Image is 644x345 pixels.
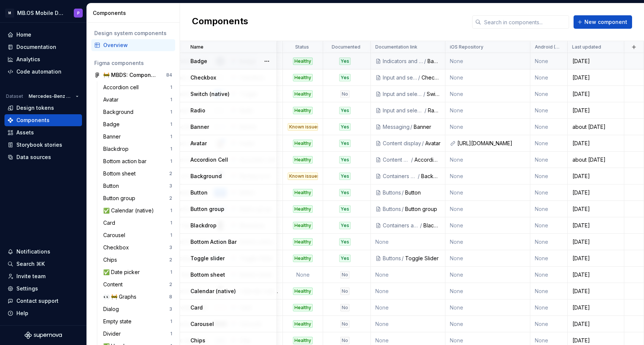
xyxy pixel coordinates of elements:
[94,29,172,37] div: Design system components
[100,118,175,130] a: Badge1
[339,255,351,262] div: Yes
[293,90,313,98] div: Healthy
[445,299,530,316] td: None
[29,93,73,99] span: Mercedes-Benz 2.0
[445,234,530,250] td: None
[190,337,205,344] p: Chips
[417,172,421,180] div: /
[371,283,445,299] td: None
[170,220,172,226] div: 1
[100,143,175,155] a: Blackdrop1
[293,304,313,311] div: Healthy
[530,168,568,184] td: None
[288,123,318,131] div: Known issues
[103,293,139,301] div: 👀 🚧 Graphs
[568,337,624,344] div: [DATE]
[103,133,124,140] div: Banner
[445,168,530,184] td: None
[445,201,530,217] td: None
[293,140,313,147] div: Healthy
[4,29,82,41] a: Home
[16,310,28,317] div: Help
[584,18,627,26] span: New component
[100,106,175,118] a: Background1
[410,156,414,164] div: /
[419,222,423,229] div: /
[170,269,172,275] div: 1
[6,93,23,99] div: Dataset
[25,332,62,339] svg: Supernova Logo
[16,273,45,280] div: Invite team
[283,267,323,283] td: None
[16,248,50,255] div: Notifications
[383,90,423,98] div: Input and selection
[4,127,82,139] a: Assets
[530,152,568,168] td: None
[100,180,175,192] a: Button3
[17,9,65,17] div: MB.OS Mobile Design System
[100,205,175,217] a: ✅ Calendar (native)1
[293,337,313,344] div: Healthy
[530,135,568,152] td: None
[457,140,525,147] div: [URL][DOMAIN_NAME]
[445,217,530,234] td: None
[103,182,122,190] div: Button
[170,84,172,90] div: 1
[427,90,441,98] div: Switch
[103,268,143,276] div: ✅ Date picker
[339,189,351,196] div: Yes
[16,43,56,51] div: Documentation
[190,205,224,213] p: Button group
[414,156,441,164] div: Accordion Cell
[293,255,313,262] div: Healthy
[340,320,350,328] div: No
[293,287,313,295] div: Healthy
[445,86,530,102] td: None
[4,53,82,65] a: Analytics
[4,283,82,295] a: Settings
[190,123,209,131] p: Banner
[530,102,568,119] td: None
[530,69,568,86] td: None
[103,84,142,91] div: Accordion cell
[16,129,34,136] div: Assets
[339,74,351,81] div: Yes
[568,74,624,81] div: [DATE]
[428,107,441,114] div: Radio
[421,140,425,147] div: /
[16,285,38,292] div: Settings
[572,44,601,50] p: Last updated
[405,189,441,196] div: Button
[339,156,351,164] div: Yes
[103,71,159,79] div: 🚧 MBDS: Components
[190,320,214,328] p: Carousel
[4,66,82,78] a: Code automation
[100,168,175,180] a: Bottom sheet2
[169,195,172,201] div: 2
[530,53,568,69] td: None
[417,74,422,81] div: /
[169,282,172,287] div: 2
[371,234,445,250] td: None
[170,134,172,140] div: 1
[192,15,248,29] h2: Components
[293,205,313,213] div: Healthy
[568,287,624,295] div: [DATE]
[383,74,417,81] div: Input and selection
[190,271,225,279] p: Bottom sheet
[445,283,530,299] td: None
[530,86,568,102] td: None
[383,57,423,65] div: Indicators and status
[169,171,172,177] div: 2
[425,140,441,147] div: Avatar
[339,238,351,246] div: Yes
[445,69,530,86] td: None
[100,316,175,327] a: Empty state1
[293,74,313,81] div: Healthy
[4,270,82,282] a: Invite team
[100,266,175,278] a: ✅ Date picker1
[4,151,82,163] a: Data sources
[414,123,441,131] div: Banner
[568,140,624,147] div: [DATE]
[423,90,427,98] div: /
